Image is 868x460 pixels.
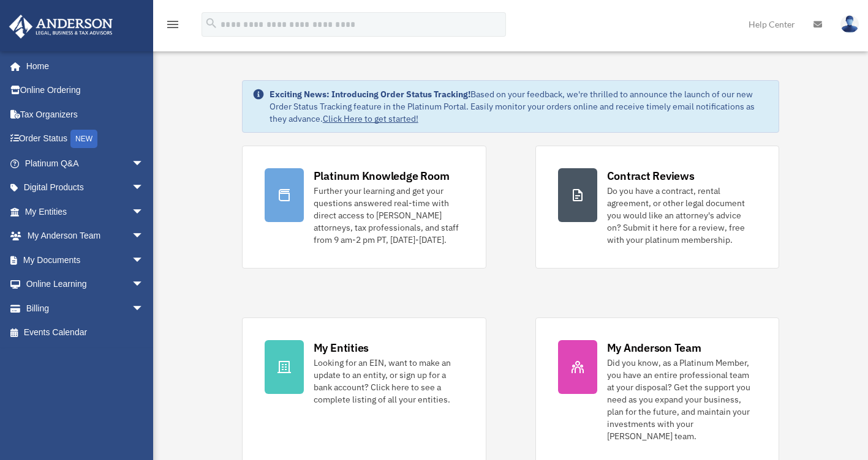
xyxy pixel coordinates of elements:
a: Events Calendar [9,321,162,345]
div: Looking for an EIN, want to make an update to an entity, or sign up for a bank account? Click her... [314,357,464,406]
img: User Pic [840,15,859,33]
i: menu [165,17,180,32]
a: Contract Reviews Do you have a contract, rental agreement, or other legal document you would like... [535,146,780,269]
div: Contract Reviews [607,168,695,184]
a: Online Ordering [9,78,162,103]
a: My Anderson Teamarrow_drop_down [9,224,162,248]
span: arrow_drop_down [132,176,156,201]
a: Home [9,54,156,78]
a: Tax Organizers [9,102,162,127]
strong: Exciting News: Introducing Order Status Tracking! [270,89,470,100]
a: Online Learningarrow_drop_down [9,272,162,297]
a: Billingarrow_drop_down [9,296,162,321]
a: Platinum Knowledge Room Further your learning and get your questions answered real-time with dire... [242,146,486,269]
a: Click Here to get started! [323,113,418,124]
a: My Entitiesarrow_drop_down [9,199,162,224]
span: arrow_drop_down [132,224,156,249]
div: Do you have a contract, rental agreement, or other legal document you would like an attorney's ad... [607,185,757,246]
i: search [205,17,218,30]
span: arrow_drop_down [132,272,156,297]
div: Platinum Knowledge Room [314,168,450,184]
a: Order StatusNEW [9,127,162,152]
a: menu [165,21,180,32]
a: My Documentsarrow_drop_down [9,248,162,272]
span: arrow_drop_down [132,199,156,224]
div: NEW [70,130,97,148]
a: Platinum Q&Aarrow_drop_down [9,151,162,176]
div: Further your learning and get your questions answered real-time with direct access to [PERSON_NAM... [314,185,464,246]
span: arrow_drop_down [132,248,156,273]
div: My Entities [314,340,369,355]
div: My Anderson Team [607,340,701,355]
div: Based on your feedback, we're thrilled to announce the launch of our new Order Status Tracking fe... [270,88,769,125]
a: Digital Productsarrow_drop_down [9,176,162,200]
span: arrow_drop_down [132,296,156,321]
div: Did you know, as a Platinum Member, you have an entire professional team at your disposal? Get th... [607,357,757,442]
img: Anderson Advisors Platinum Portal [6,15,116,39]
span: arrow_drop_down [132,151,156,176]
